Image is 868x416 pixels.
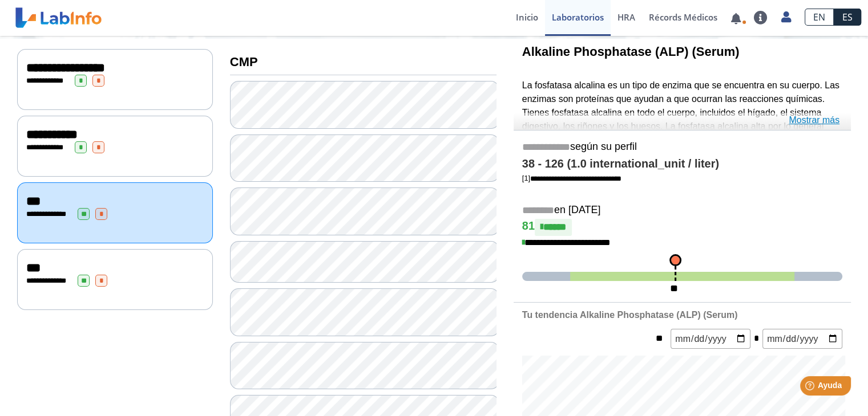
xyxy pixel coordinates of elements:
h5: según su perfil [522,141,842,154]
iframe: Help widget launcher [766,372,855,403]
p: La fosfatasa alcalina es un tipo de enzima que se encuentra en su cuerpo. Las enzimas son proteín... [522,79,842,161]
a: EN [805,9,834,26]
input: mm/dd/yyyy [671,329,750,349]
b: CMP [230,55,258,69]
b: Alkaline Phosphatase (ALP) (Serum) [522,44,740,59]
input: mm/dd/yyyy [762,329,842,349]
b: Tu tendencia Alkaline Phosphatase (ALP) (Serum) [522,310,738,320]
a: Mostrar más [789,113,839,127]
h4: 38 - 126 (1.0 international_unit / liter) [522,157,842,171]
span: HRA [617,11,635,23]
h4: 81 [522,219,842,236]
h5: en [DATE] [522,204,842,217]
a: ES [834,9,861,26]
a: [1] [522,174,621,182]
